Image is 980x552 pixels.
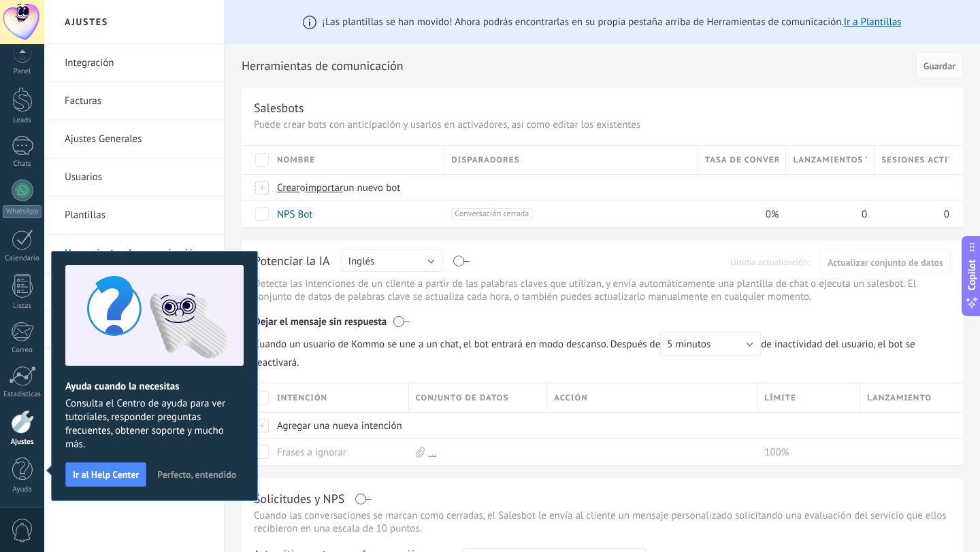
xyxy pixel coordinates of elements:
span: de inactividad del usuario, el bot se reactivará. [254,332,951,369]
div: 100% [757,439,853,465]
div: Listas [3,302,42,311]
a: Frases a ignorar [277,446,346,459]
span: Guardar [924,61,955,71]
div: 0 [875,201,949,227]
span: Límite [764,392,796,404]
div: 0 [786,201,868,227]
div: Ayuda [3,485,42,494]
span: Lanzamiento [867,392,932,404]
button: 5 minutos [660,332,761,356]
span: Lanzamientos totales [793,154,867,167]
h2: Ayuda cuando la necesitas [65,380,244,393]
h2: Herramientas de comunicación [242,52,911,80]
div: Chats [3,160,42,169]
div: Estadísticas [3,390,42,399]
span: Inglés [348,255,375,268]
li: Ajustes Generales [44,120,224,158]
span: Nombre [277,154,315,167]
div: Dejar el mensaje sin respuesta [254,306,951,332]
button: Perfecto, entendido [151,464,242,485]
span: Conversación cerrada [451,208,532,220]
button: Guardar [916,52,963,78]
span: 100% [764,446,789,459]
div: Panel [3,67,42,76]
span: Tasa de conversión [705,154,779,167]
div: Ajustes [3,438,42,447]
div: Salesbots [254,100,304,116]
span: o [300,182,306,194]
p: Detecta las intenciones de un cliente a partir de las palabras claves que utilizan, y envía autom... [254,277,951,303]
a: Integración [65,44,210,82]
span: importar [306,182,344,194]
li: Usuarios [44,158,224,196]
div: WhatsApp [3,205,42,218]
a: Facturas [65,82,210,120]
div: Potenciar la IA [254,253,330,271]
span: Copilot [965,260,979,291]
div: Leads [3,116,42,125]
span: Conjunto de datos [416,392,509,404]
a: Plantillas [65,196,210,235]
span: Disparadores [451,154,519,167]
span: Intención [277,392,327,404]
div: Agregar una nueva intención [270,413,402,438]
span: 0 [944,208,949,221]
span: 0% [766,208,779,221]
div: Correo [3,346,42,355]
a: Ir a Plantillas [844,16,902,29]
div: Calendario [3,254,42,263]
span: ¡Las plantillas se han movido! Ahora podrás encontrarlas en su propia pestaña arriba de Herramien... [322,16,901,29]
span: un nuevo bot [343,182,400,194]
a: Ajustes Generales [65,120,210,158]
span: Consulta el Centro de ayuda para ver tutoriales, responder preguntas frecuentes, obtener soporte ... [65,397,244,451]
a: ... [429,446,437,459]
span: Acción [554,392,588,404]
li: Herramientas de comunicación [44,235,224,273]
span: 0 [862,208,867,221]
span: Cuando un usuario de Kommo se une a un chat, el bot entrará en modo descanso. Después de [254,332,761,356]
div: 0% [698,201,780,227]
span: Ir al Help Center [73,470,139,479]
button: Ir al Help Center [65,462,146,487]
a: NPS Bot [277,208,312,221]
li: Plantillas [44,196,224,235]
li: Facturas [44,82,224,120]
li: Integración [44,44,224,82]
a: Usuarios [65,158,210,196]
span: 5 minutos [667,338,710,351]
p: Puede crear bots con anticipación y usarlos en activadores, así como editar los existentes [254,118,951,131]
p: Cuando las conversaciones se marcan como cerradas, el Salesbot le envía al cliente un mensaje per... [254,509,951,535]
a: Herramientas de comunicación [65,235,210,273]
div: Solicitudes y NPS [254,491,344,506]
span: Sesiones activas [881,154,949,167]
button: Inglés [342,249,442,272]
span: Crear [277,182,300,194]
span: Perfecto, entendido [157,470,236,479]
